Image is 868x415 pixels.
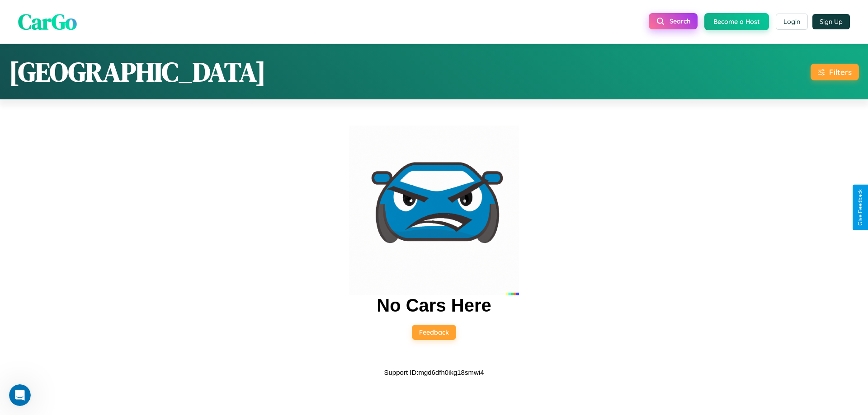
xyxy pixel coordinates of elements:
[412,325,456,340] button: Feedback
[857,189,863,226] div: Give Feedback
[377,295,491,316] h2: No Cars Here
[704,13,769,30] button: Become a Host
[812,14,850,29] button: Sign Up
[670,17,690,25] span: Search
[9,384,31,406] iframe: Intercom live chat
[776,14,808,30] button: Login
[349,126,519,295] img: car
[18,7,77,37] span: CarGo
[384,366,484,378] p: Support ID: mgd6dfh0ikg18smwi4
[9,53,266,90] h1: [GEOGRAPHIC_DATA]
[649,13,698,29] button: Search
[811,64,859,80] button: Filters
[829,67,852,77] div: Filters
